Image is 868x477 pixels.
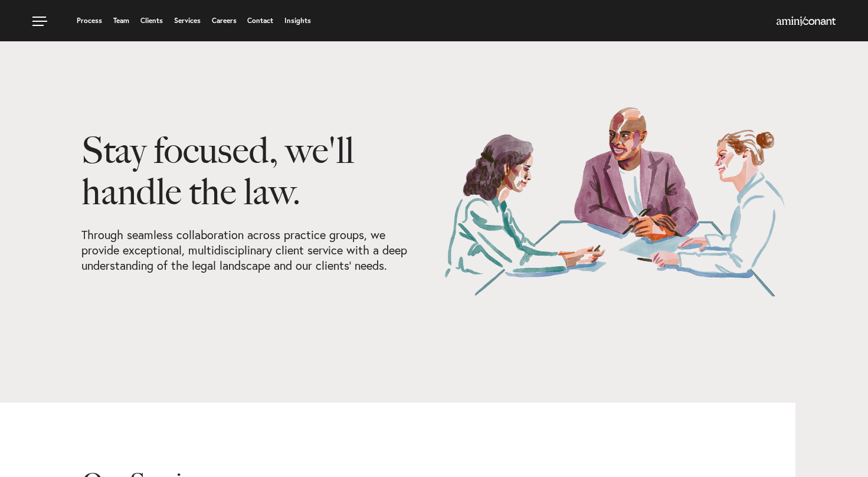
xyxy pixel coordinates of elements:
a: Contact [247,17,273,24]
a: Process [77,17,102,24]
a: Clients [140,17,163,24]
a: Services [174,17,201,24]
img: Amini & Conant [777,17,836,26]
a: Careers [212,17,237,24]
a: Insights [284,17,311,24]
h1: Stay focused, we'll handle the law. [81,130,425,227]
a: Home [777,17,836,27]
a: Team [113,17,129,24]
p: Through seamless collaboration across practice groups, we provide exceptional, multidisciplinary ... [81,227,425,273]
img: Our Services [443,106,787,296]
